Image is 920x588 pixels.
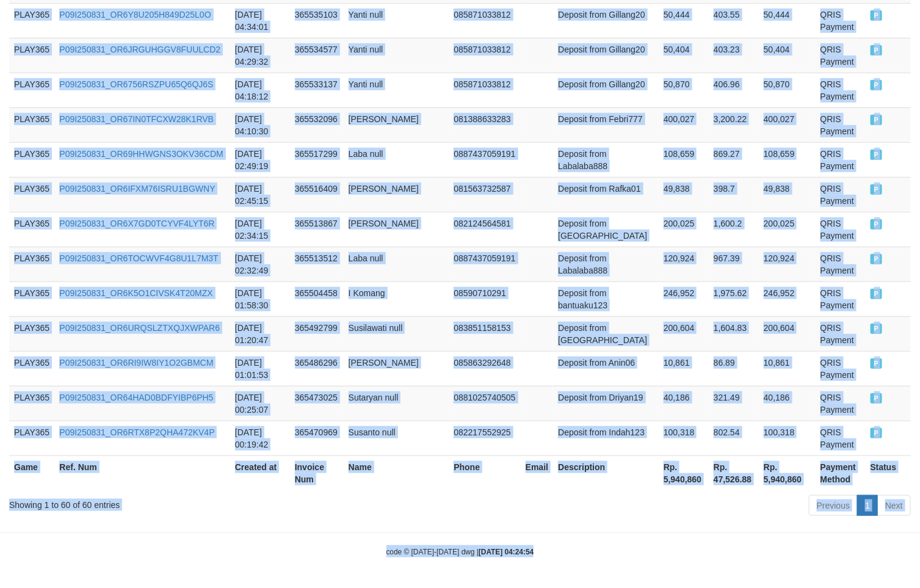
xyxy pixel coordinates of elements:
th: Status [866,456,911,490]
td: 246,952 [659,281,709,316]
span: PAID [871,45,883,56]
span: PAID [871,150,883,160]
td: [DATE] 01:01:53 [230,351,290,386]
button: Open LiveChat chat widget [5,5,42,42]
span: PAID [871,358,883,369]
td: Laba null [344,247,449,281]
td: 403.23 [709,38,759,73]
td: [DATE] 02:32:49 [230,247,290,281]
td: 802.54 [709,421,759,456]
td: QRIS Payment [816,3,866,38]
td: Deposit from Gillang20 [553,38,659,73]
td: 365516409 [290,177,344,212]
td: 365513867 [290,212,344,247]
th: Name [344,456,449,490]
td: 365473025 [290,386,344,421]
td: 40,186 [659,386,709,421]
td: 869.27 [709,142,759,177]
td: [PERSON_NAME] [344,107,449,142]
td: QRIS Payment [816,212,866,247]
td: PLAY365 [9,107,54,142]
td: 3,200.22 [709,107,759,142]
td: [DATE] 01:58:30 [230,281,290,316]
td: Sutaryan null [344,386,449,421]
td: [DATE] 04:10:30 [230,107,290,142]
span: PAID [871,428,883,438]
td: 108,659 [759,142,816,177]
a: Previous [809,495,858,516]
th: Rp. 47,526.88 [709,456,759,490]
td: Deposit from Gillang20 [553,3,659,38]
td: 1,600.2 [709,212,759,247]
td: Deposit from Indah123 [553,421,659,456]
td: QRIS Payment [816,73,866,107]
td: 120,924 [659,247,709,281]
td: 49,838 [759,177,816,212]
td: QRIS Payment [816,316,866,351]
td: [DATE] 04:34:01 [230,3,290,38]
th: Game [9,456,54,490]
td: [DATE] 00:25:07 [230,386,290,421]
td: 081563732587 [449,177,520,212]
td: 365470969 [290,421,344,456]
td: 400,027 [659,107,709,142]
td: PLAY365 [9,177,54,212]
td: [DATE] 02:49:19 [230,142,290,177]
a: P09I250831_OR67IN0TFCXW28K1RVB [59,114,214,124]
div: Showing 1 to 60 of 60 entries [9,494,374,511]
td: 50,404 [659,38,709,73]
span: PAID [871,289,883,299]
td: PLAY365 [9,281,54,316]
td: QRIS Payment [816,107,866,142]
td: 085871033812 [449,3,520,38]
span: PAID [871,184,883,195]
a: P09I250831_OR69HHWGNS3OKV36CDM [59,149,223,159]
td: 108,659 [659,142,709,177]
td: 50,404 [759,38,816,73]
td: 365517299 [290,142,344,177]
td: PLAY365 [9,73,54,107]
td: Deposit from Rafka01 [553,177,659,212]
td: 50,444 [759,3,816,38]
td: QRIS Payment [816,281,866,316]
td: [PERSON_NAME] [344,351,449,386]
span: PAID [871,393,883,404]
small: code © [DATE]-[DATE] dwg | [386,548,534,556]
th: Description [553,456,659,490]
a: P09I250831_OR6756RSZPU65Q6QJ6S [59,79,213,89]
td: QRIS Payment [816,38,866,73]
td: 100,318 [659,421,709,456]
td: PLAY365 [9,386,54,421]
td: [DATE] 04:18:12 [230,73,290,107]
td: 0881025740505 [449,386,520,421]
td: 365533137 [290,73,344,107]
span: PAID [871,10,883,21]
td: Yanti null [344,73,449,107]
td: 083851158153 [449,316,520,351]
th: Rp. 5,940,860 [659,456,709,490]
a: P09I250831_OR6JRGUHGGV8FUULCD2 [59,45,220,54]
td: 365534577 [290,38,344,73]
td: Laba null [344,142,449,177]
td: PLAY365 [9,142,54,177]
td: [DATE] 00:19:42 [230,421,290,456]
td: 085871033812 [449,73,520,107]
td: 49,838 [659,177,709,212]
a: P09I250831_OR6X7GD0TCYVF4LYT6R [59,219,214,228]
td: PLAY365 [9,247,54,281]
td: [DATE] 02:34:15 [230,212,290,247]
a: P09I250831_OR6RI9IW8IY1O2GBMCM [59,358,213,368]
a: P09I250831_OR64HAD0BDFYIBP6PH5 [59,393,213,402]
td: 40,186 [759,386,816,421]
td: 085871033812 [449,38,520,73]
th: Payment Method [816,456,866,490]
td: 365532096 [290,107,344,142]
th: Created at [230,456,290,490]
td: Susilawati null [344,316,449,351]
span: PAID [871,115,883,125]
td: 365492799 [290,316,344,351]
th: Invoice Num [290,456,344,490]
td: QRIS Payment [816,351,866,386]
td: QRIS Payment [816,421,866,456]
td: 081388633283 [449,107,520,142]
